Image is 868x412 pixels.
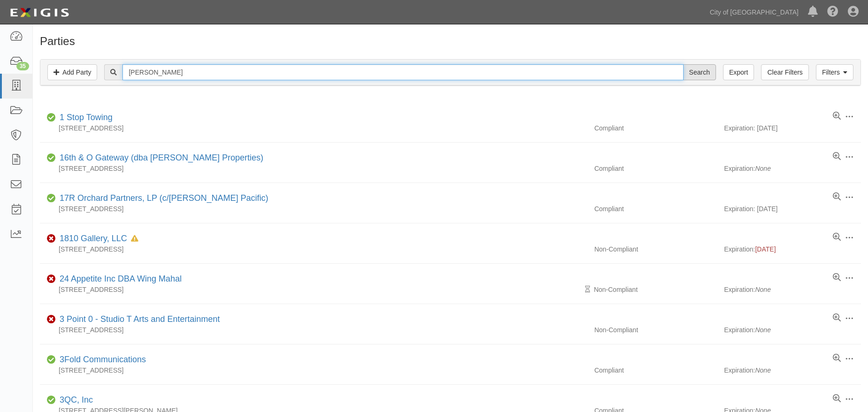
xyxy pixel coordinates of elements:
div: Expiration: [724,285,861,294]
div: Expiration: [724,366,861,375]
a: 1 Stop Towing [60,113,113,122]
a: View results summary [833,394,841,404]
div: Non-Compliant [587,244,724,254]
a: View results summary [833,233,841,242]
div: 3Fold Communications [56,354,146,366]
i: None [755,286,770,293]
img: logo-5460c22ac91f19d4615b14bd174203de0afe785f0fc80cf4dbbc73dc1793850b.png [7,4,72,21]
div: [STREET_ADDRESS] [40,285,587,294]
div: Non-Compliant [587,325,724,335]
div: Non-Compliant [587,285,724,294]
a: View results summary [833,354,841,363]
div: Expiration: [724,325,861,335]
div: Compliant [587,164,724,173]
div: Expiration: [724,164,861,173]
a: View results summary [833,112,841,121]
div: 1 Stop Towing [56,112,113,124]
div: [STREET_ADDRESS] [40,204,587,214]
i: Compliant [47,195,56,202]
div: Expiration: [724,244,861,254]
input: Search [122,64,683,80]
div: Expiration: [DATE] [724,123,861,133]
h1: Parties [40,35,861,47]
i: Compliant [47,155,56,161]
a: Clear Filters [761,64,808,80]
i: Help Center - Complianz [827,7,838,18]
div: Compliant [587,204,724,214]
i: Compliant [47,397,56,404]
div: 3QC, Inc [56,394,93,406]
div: [STREET_ADDRESS] [40,123,587,133]
a: Add Party [47,64,97,80]
div: Compliant [587,123,724,133]
a: City of [GEOGRAPHIC_DATA] [705,3,803,22]
div: Compliant [587,366,724,375]
a: 16th & O Gateway (dba [PERSON_NAME] Properties) [60,153,263,162]
input: Search [683,64,716,80]
div: 1810 Gallery, LLC [56,233,138,245]
a: 3Fold Communications [60,355,146,364]
a: View results summary [833,313,841,323]
div: [STREET_ADDRESS] [40,325,587,335]
a: 24 Appetite Inc DBA Wing Mahal [60,274,182,283]
i: Non-Compliant [47,236,56,242]
a: 3QC, Inc [60,395,93,404]
i: Non-Compliant [47,316,56,323]
i: None [755,165,770,172]
a: Export [723,64,754,80]
div: 16th & O Gateway (dba Ravel Rasmussen Properties) [56,152,263,164]
a: View results summary [833,192,841,202]
i: Compliant [47,357,56,363]
i: None [755,326,770,334]
div: 24 Appetite Inc DBA Wing Mahal [56,273,182,285]
div: [STREET_ADDRESS] [40,366,587,375]
a: 17R Orchard Partners, LP (c/[PERSON_NAME] Pacific) [60,193,268,203]
div: 3 Point 0 - Studio T Arts and Entertainment [56,313,220,326]
div: Expiration: [DATE] [724,204,861,214]
i: Compliant [47,114,56,121]
i: Non-Compliant [47,276,56,282]
a: 3 Point 0 - Studio T Arts and Entertainment [60,314,220,324]
div: [STREET_ADDRESS] [40,244,587,254]
i: Pending Review [585,286,590,293]
div: [STREET_ADDRESS] [40,164,587,173]
a: View results summary [833,152,841,161]
a: Filters [816,64,853,80]
div: 17R Orchard Partners, LP (c/o Heller Pacific) [56,192,268,205]
span: [DATE] [755,245,776,253]
a: 1810 Gallery, LLC [60,234,127,243]
div: 35 [16,62,29,70]
i: None [755,366,770,374]
i: In Default since 09/14/2025 [131,236,138,242]
a: View results summary [833,273,841,282]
